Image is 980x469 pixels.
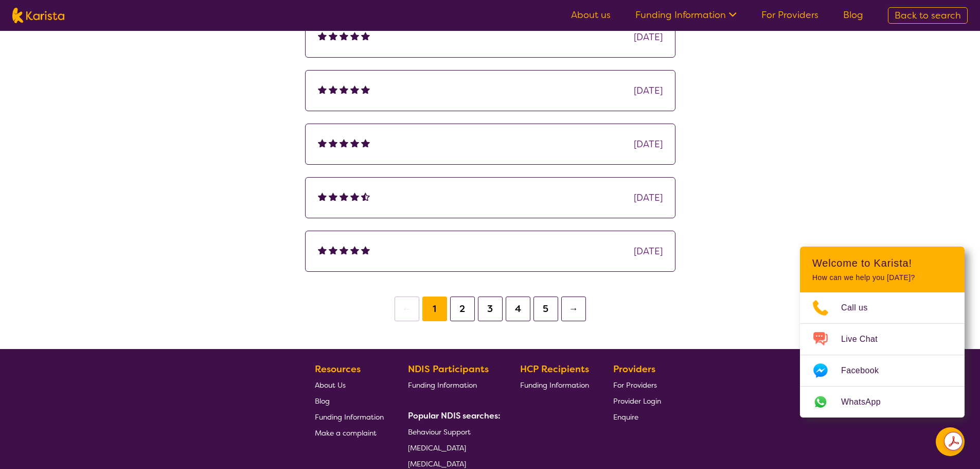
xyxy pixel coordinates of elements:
a: Provider Login [613,393,661,409]
button: 2 [450,297,475,321]
img: fullstar [329,246,337,254]
button: 4 [506,297,530,321]
img: fullstar [340,85,348,94]
span: Enquire [613,412,638,422]
img: fullstar [340,31,348,40]
span: Facebook [841,363,891,378]
button: → [561,297,586,321]
a: Behaviour Support [408,424,496,440]
img: fullstar [318,192,327,201]
span: Make a complaint [315,428,377,438]
p: How can we help you [DATE]? [812,273,952,282]
span: Funding Information [408,380,477,390]
span: Back to search [895,9,961,22]
a: For Providers [613,377,661,393]
b: Providers [613,363,655,375]
img: fullstar [361,85,370,94]
span: [MEDICAL_DATA] [408,459,466,468]
img: fullstar [361,246,370,254]
img: fullstar [340,138,348,147]
div: [DATE] [634,244,663,259]
span: Blog [315,396,330,406]
img: fullstar [329,138,337,147]
b: NDIS Participants [408,363,489,375]
span: Funding Information [315,412,384,422]
img: fullstar [340,246,348,254]
span: Provider Login [613,396,661,406]
img: fullstar [350,192,359,201]
img: fullstar [350,85,359,94]
a: Funding Information [408,377,496,393]
b: Popular NDIS searches: [408,410,501,421]
div: [DATE] [634,29,663,45]
img: fullstar [361,31,370,40]
span: Live Chat [841,332,890,347]
img: fullstar [350,246,359,254]
b: HCP Recipients [520,363,589,375]
span: Funding Information [520,380,589,390]
span: Call us [841,300,880,316]
img: fullstar [329,85,337,94]
img: fullstar [340,192,348,201]
a: Funding Information [315,409,384,425]
img: fullstar [318,246,327,254]
img: fullstar [318,85,327,94]
button: 5 [533,297,558,321]
img: fullstar [329,31,337,40]
img: Karista logo [12,8,64,23]
img: fullstar [361,138,370,147]
button: Channel Menu [936,427,965,456]
a: About Us [315,377,384,393]
span: For Providers [613,380,657,390]
img: fullstar [318,138,327,147]
span: About Us [315,380,346,390]
a: Blog [843,9,863,21]
b: Resources [315,363,361,375]
button: 3 [478,297,503,321]
div: Channel Menu [800,247,965,418]
a: Blog [315,393,384,409]
button: ← [395,297,419,321]
a: Make a complaint [315,425,384,441]
a: Funding Information [635,9,737,21]
a: Funding Information [520,377,589,393]
div: [DATE] [634,190,663,205]
img: fullstar [350,31,359,40]
a: Enquire [613,409,661,425]
a: Back to search [888,7,968,24]
a: [MEDICAL_DATA] [408,440,496,456]
a: Web link opens in a new tab. [800,387,965,418]
a: For Providers [761,9,818,21]
img: halfstar [361,192,370,201]
ul: Choose channel [800,292,965,418]
span: WhatsApp [841,394,893,410]
img: fullstar [329,192,337,201]
img: fullstar [350,138,359,147]
button: 1 [422,297,447,321]
div: [DATE] [634,83,663,98]
h2: Welcome to Karista! [812,257,952,269]
span: [MEDICAL_DATA] [408,443,466,453]
a: About us [571,9,611,21]
span: Behaviour Support [408,427,471,437]
div: [DATE] [634,136,663,152]
img: fullstar [318,31,327,40]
